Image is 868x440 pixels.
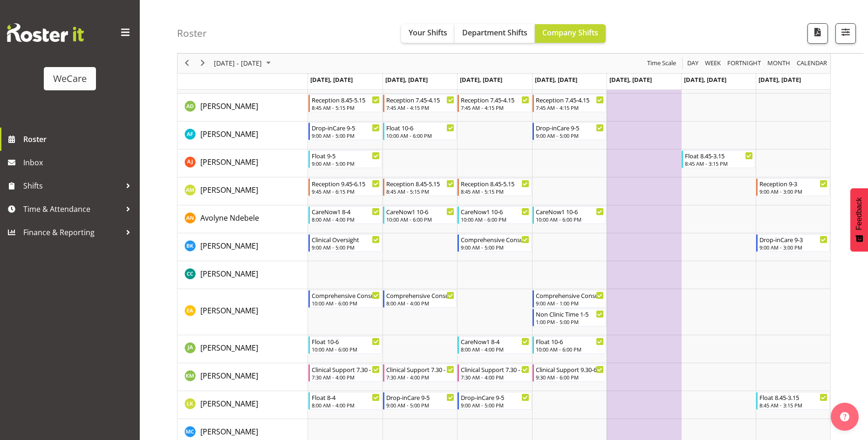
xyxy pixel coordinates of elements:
td: Ena Advincula resource [178,289,308,335]
div: Kishendri Moodley"s event - Clinical Support 7.30 - 4 Begin From Wednesday, November 12, 2025 at ... [458,364,531,382]
h4: Roster [177,28,207,39]
div: Float 10-6 [312,337,380,346]
span: [PERSON_NAME] [200,399,258,409]
div: 9:00 AM - 3:00 PM [759,188,827,195]
div: WeCare [53,72,87,86]
div: 9:00 AM - 5:00 PM [312,244,380,251]
a: [PERSON_NAME] [200,268,258,279]
span: calendar [796,58,828,69]
span: Time Scale [646,58,677,69]
div: Avolyne Ndebele"s event - CareNow1 10-6 Begin From Thursday, November 13, 2025 at 10:00:00 AM GMT... [533,206,606,224]
span: [DATE], [DATE] [609,75,652,84]
div: Reception 8.45-5.15 [312,95,380,104]
span: Finance & Reporting [23,225,121,239]
button: Your Shifts [401,24,455,43]
div: Reception 7.45-4.15 [536,95,604,104]
td: Kishendri Moodley resource [178,363,308,391]
div: Comprehensive Consult 10-6 [312,291,380,300]
span: Fortnight [726,58,762,69]
div: Antonia Mao"s event - Reception 9.45-6.15 Begin From Monday, November 10, 2025 at 9:45:00 AM GMT+... [308,178,382,196]
button: Timeline Month [766,58,792,69]
a: [PERSON_NAME] [200,370,258,381]
td: Amy Johannsen resource [178,149,308,177]
div: Comprehensive Consult 9-5 [461,235,529,244]
div: 9:00 AM - 1:00 PM [536,299,604,307]
button: Timeline Day [686,58,700,69]
div: 8:45 AM - 5:15 PM [312,104,380,111]
div: Avolyne Ndebele"s event - CareNow1 8-4 Begin From Monday, November 10, 2025 at 8:00:00 AM GMT+13:... [308,206,382,224]
span: Month [766,58,791,69]
div: Drop-inCare 9-5 [536,123,604,132]
div: 10:00 AM - 6:00 PM [386,132,454,139]
div: Clinical Oversight [312,235,380,244]
div: Clinical Support 7.30 - 4 [461,365,529,374]
div: Aleea Devenport"s event - Reception 7.45-4.15 Begin From Wednesday, November 12, 2025 at 7:45:00 ... [458,95,531,112]
div: Jane Arps"s event - CareNow1 8-4 Begin From Wednesday, November 12, 2025 at 8:00:00 AM GMT+13:00 ... [458,336,531,354]
span: [PERSON_NAME] [200,185,258,195]
span: [PERSON_NAME] [200,157,258,167]
div: 9:00 AM - 5:00 PM [461,244,529,251]
img: Rosterit website logo [7,23,84,42]
img: help-xxl-2.png [840,412,849,421]
div: Amy Johannsen"s event - Float 8.45-3.15 Begin From Saturday, November 15, 2025 at 8:45:00 AM GMT+... [682,150,755,168]
div: Clinical Support 7.30 - 4 [312,365,380,374]
div: 10:00 AM - 6:00 PM [312,299,380,307]
button: Previous [181,58,193,69]
div: Kishendri Moodley"s event - Clinical Support 9.30-6 Begin From Thursday, November 13, 2025 at 9:3... [533,364,606,382]
div: Antonia Mao"s event - Reception 8.45-5.15 Begin From Tuesday, November 11, 2025 at 8:45:00 AM GMT... [383,178,457,196]
div: Drop-inCare 9-5 [386,393,454,402]
div: 8:45 AM - 3:15 PM [685,160,753,167]
td: Alex Ferguson resource [178,122,308,149]
div: 9:00 AM - 5:00 PM [461,401,529,409]
div: Amy Johannsen"s event - Float 9-5 Begin From Monday, November 10, 2025 at 9:00:00 AM GMT+13:00 En... [308,150,382,168]
div: Drop-inCare 9-5 [312,123,380,132]
div: 10:00 AM - 6:00 PM [461,216,529,223]
div: Brian Ko"s event - Drop-inCare 9-3 Begin From Sunday, November 16, 2025 at 9:00:00 AM GMT+13:00 E... [756,234,830,252]
span: [DATE], [DATE] [460,75,502,84]
a: [PERSON_NAME] [200,129,258,140]
span: [DATE], [DATE] [684,75,726,84]
div: Alex Ferguson"s event - Drop-inCare 9-5 Begin From Monday, November 10, 2025 at 9:00:00 AM GMT+13... [308,122,382,140]
span: [PERSON_NAME] [200,305,258,316]
div: Aleea Devenport"s event - Reception 7.45-4.15 Begin From Tuesday, November 11, 2025 at 7:45:00 AM... [383,95,457,112]
div: Ena Advincula"s event - Comprehensive Consult 8-4 Begin From Tuesday, November 11, 2025 at 8:00:0... [383,290,457,308]
span: [DATE] - [DATE] [213,58,263,69]
div: Avolyne Ndebele"s event - CareNow1 10-6 Begin From Tuesday, November 11, 2025 at 10:00:00 AM GMT+... [383,206,457,224]
div: 7:30 AM - 4:00 PM [461,373,529,381]
span: Department Shifts [462,27,527,38]
div: 8:45 AM - 5:15 PM [461,188,529,195]
div: 8:00 AM - 4:00 PM [386,299,454,307]
div: Liandy Kritzinger"s event - Drop-inCare 9-5 Begin From Wednesday, November 12, 2025 at 9:00:00 AM... [458,392,531,410]
div: Reception 7.45-4.15 [461,95,529,104]
div: Liandy Kritzinger"s event - Float 8-4 Begin From Monday, November 10, 2025 at 8:00:00 AM GMT+13:0... [308,392,382,410]
div: Float 8.45-3.15 [685,151,753,160]
div: 9:00 AM - 3:00 PM [759,244,827,251]
div: 8:45 AM - 3:15 PM [759,401,827,409]
div: Jane Arps"s event - Float 10-6 Begin From Monday, November 10, 2025 at 10:00:00 AM GMT+13:00 Ends... [308,336,382,354]
div: 10:00 AM - 6:00 PM [312,345,380,353]
span: Your Shifts [409,27,447,38]
div: 9:00 AM - 5:00 PM [386,401,454,409]
div: Alex Ferguson"s event - Drop-inCare 9-5 Begin From Thursday, November 13, 2025 at 9:00:00 AM GMT+... [533,122,606,140]
div: 9:30 AM - 6:00 PM [536,373,604,381]
button: Time Scale [646,58,678,69]
div: Aleea Devenport"s event - Reception 7.45-4.15 Begin From Thursday, November 13, 2025 at 7:45:00 A... [533,95,606,112]
td: Brian Ko resource [178,233,308,261]
a: [PERSON_NAME] [200,398,258,409]
div: 10:00 AM - 6:00 PM [386,216,454,223]
div: Brian Ko"s event - Comprehensive Consult 9-5 Begin From Wednesday, November 12, 2025 at 9:00:00 A... [458,234,531,252]
span: Roster [23,132,135,146]
a: Avolyne Ndebele [200,212,259,223]
td: Aleea Devenport resource [178,94,308,122]
button: Fortnight [726,58,763,69]
td: Liandy Kritzinger resource [178,391,308,419]
div: 8:45 AM - 5:15 PM [386,188,454,195]
div: Reception 9-3 [759,179,827,188]
div: Comprehensive Consult 9-1 [536,291,604,300]
a: [PERSON_NAME] [200,240,258,251]
div: Brian Ko"s event - Clinical Oversight Begin From Monday, November 10, 2025 at 9:00:00 AM GMT+13:0... [308,234,382,252]
span: Shifts [23,179,121,193]
div: Aleea Devenport"s event - Reception 8.45-5.15 Begin From Monday, November 10, 2025 at 8:45:00 AM ... [308,95,382,112]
